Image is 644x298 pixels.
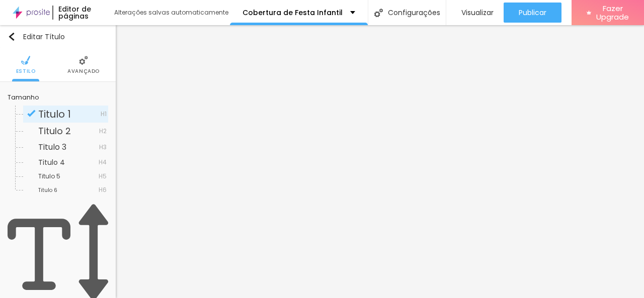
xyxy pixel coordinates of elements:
[99,159,107,165] span: H4
[99,187,107,193] span: H6
[101,111,107,117] span: H1
[38,141,66,153] span: Titulo 3
[504,3,561,23] button: Publicar
[99,144,107,150] span: H3
[52,6,104,20] div: Editor de páginas
[461,9,494,17] span: Visualizar
[8,94,108,101] div: Tamanho
[374,9,383,17] img: Icone
[243,9,343,16] p: Cobertura de Festa Infantil
[114,10,230,16] div: Alterações salvas automaticamente
[38,186,57,194] span: Titulo 6
[99,128,107,134] span: H2
[116,25,644,298] iframe: Editor
[38,125,71,137] span: Titulo 2
[38,157,65,167] span: Titulo 4
[79,56,88,65] img: Icone
[38,172,60,180] span: Titulo 5
[519,9,546,17] span: Publicar
[99,173,107,179] span: H5
[16,69,36,74] span: Estilo
[38,107,71,121] span: Titulo 1
[21,56,30,65] img: Icone
[8,33,16,41] img: Icone
[595,4,630,22] span: Fazer Upgrade
[67,69,100,74] span: Avançado
[446,3,504,23] button: Visualizar
[8,33,65,41] div: Editar Título
[27,109,36,118] img: Icone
